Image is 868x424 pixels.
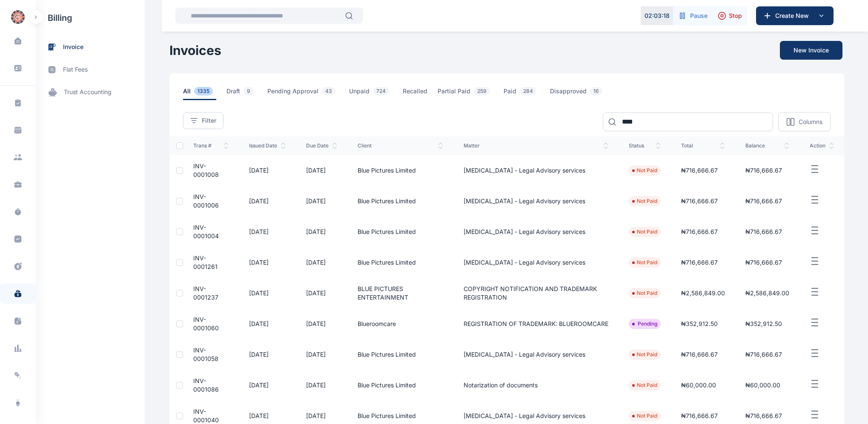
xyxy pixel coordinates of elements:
span: ₦716,666.67 [681,167,718,174]
td: [DATE] [239,278,296,309]
span: flat fees [63,65,88,74]
a: INV-0001004 [193,224,219,239]
span: Matter [464,142,608,149]
span: Partial Paid [438,87,493,100]
span: ₦2,586,849.00 [681,289,725,297]
a: Pending Approval43 [267,87,349,100]
span: client [358,142,443,149]
a: flat fees [36,58,145,81]
span: 259 [474,87,490,95]
span: All [183,87,216,100]
td: [DATE] [296,247,347,278]
td: [DATE] [296,216,347,247]
td: [DATE] [239,339,296,370]
li: Not Paid [632,351,657,358]
span: ₦716,666.67 [745,412,782,419]
li: Not Paid [632,228,657,235]
span: Recalled [403,87,427,100]
span: Pending Approval [267,87,339,100]
a: INV-0001086 [193,377,219,393]
button: Create New [756,6,834,25]
p: Columns [799,118,822,126]
button: New Invoice [780,41,842,60]
a: Partial Paid259 [438,87,504,100]
td: Notarization of documents [453,370,619,401]
td: REGISTRATION OF TRADEMARK: BLUEROOMCARE [453,309,619,339]
td: Blue Pictures Limited [347,155,453,186]
a: Recalled [403,87,438,100]
li: Not Paid [632,198,657,205]
td: [DATE] [296,370,347,401]
a: invoice [36,36,145,58]
td: Blue Pictures Limited [347,216,453,247]
h1: Invoices [169,43,221,58]
td: [MEDICAL_DATA] - Legal Advisory services [453,247,619,278]
span: ₦716,666.67 [681,228,718,235]
span: ₦716,666.67 [681,259,718,266]
span: ₦716,666.67 [681,412,718,419]
span: ₦60,000.00 [745,381,780,389]
span: Due Date [306,142,337,149]
span: Pause [690,12,708,20]
li: Pending [632,320,657,327]
button: Columns [778,112,831,131]
span: Filter [202,116,216,125]
a: INV-0001261 [193,254,218,270]
td: [DATE] [239,155,296,186]
p: 02 : 03 : 18 [645,12,670,20]
button: Pause [673,6,713,25]
td: [MEDICAL_DATA] - Legal Advisory services [453,216,619,247]
td: Blue Pictures Limited [347,370,453,401]
button: Filter [183,112,223,129]
li: Not Paid [632,167,657,174]
span: ₦716,666.67 [745,197,782,205]
span: 43 [322,87,335,95]
span: Create New [772,12,816,20]
li: Not Paid [632,290,657,297]
li: Not Paid [632,382,657,389]
span: ₦60,000.00 [681,381,716,389]
span: Stop [729,12,742,20]
td: [DATE] [239,309,296,339]
span: ₦716,666.67 [681,351,718,358]
td: BLUE PICTURES ENTERTAINMENT [347,278,453,309]
a: trust accounting [36,81,145,104]
li: Not Paid [632,259,657,266]
a: INV-0001006 [193,193,219,209]
td: [MEDICAL_DATA] - Legal Advisory services [453,186,619,216]
span: ₦716,666.67 [745,259,782,266]
span: 1335 [194,87,213,95]
span: Paid [504,87,540,100]
td: [DATE] [296,278,347,309]
span: ₦352,912.50 [681,320,718,327]
td: [MEDICAL_DATA] - Legal Advisory services [453,155,619,186]
a: INV-0001237 [193,285,218,301]
td: [MEDICAL_DATA] - Legal Advisory services [453,339,619,370]
span: 284 [520,87,536,95]
td: [DATE] [296,339,347,370]
span: ₦716,666.67 [745,228,782,235]
span: ₦2,586,849.00 [745,289,789,297]
span: issued date [249,142,286,149]
a: INV-0001060 [193,316,219,332]
td: [DATE] [296,309,347,339]
span: trust accounting [64,88,112,97]
span: action [810,142,834,149]
span: Trans # [193,142,229,149]
a: Paid284 [504,87,550,100]
li: Not Paid [632,412,657,419]
span: 9 [243,87,254,95]
td: Blue Pictures Limited [347,186,453,216]
a: INV-0001058 [193,346,218,362]
td: [DATE] [239,216,296,247]
span: INV-0001008 [193,162,219,178]
span: Unpaid [349,87,392,100]
a: Unpaid724 [349,87,403,100]
td: [DATE] [239,186,296,216]
td: Blue Pictures Limited [347,247,453,278]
